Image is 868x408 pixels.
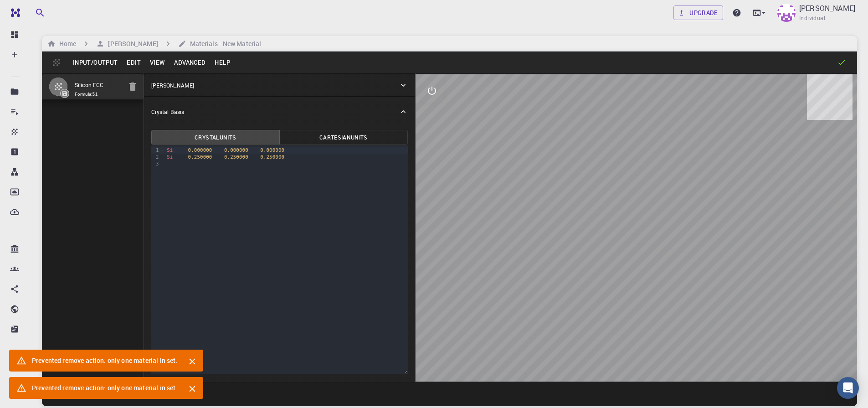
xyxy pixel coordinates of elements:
nav: breadcrumb [46,39,263,49]
button: Advanced [169,55,210,70]
span: 0.000000 [188,147,212,153]
a: Upgrade [673,5,723,20]
span: 0.250000 [188,154,212,160]
div: 2 [151,154,160,160]
p: [PERSON_NAME] [151,81,194,89]
h6: Home [56,39,76,49]
div: Crystal Basis [144,97,415,126]
button: CartesianUnits [279,130,408,145]
span: Formula: [75,91,122,98]
span: 0.250000 [260,154,284,160]
span: Si [167,154,173,160]
button: View [145,55,170,70]
p: [PERSON_NAME] [799,3,855,14]
div: 3 [151,160,160,167]
button: Input/Output [68,55,122,70]
p: Crystal Basis [151,108,184,116]
div: Prevented remove action: only one material in set. [32,352,178,369]
span: 0.250000 [224,154,248,160]
div: Open Intercom Messenger [837,377,859,399]
span: 0.000000 [260,147,284,153]
button: CrystalUnits [151,130,280,145]
img: logo [7,8,20,17]
button: Edit [122,55,145,70]
img: UTSAV SINGH [777,4,796,22]
button: Help [210,55,235,70]
button: Close [185,354,200,369]
span: 0.000000 [224,147,248,153]
span: Individual [799,14,825,23]
h6: [PERSON_NAME] [104,39,158,49]
button: Close [185,382,200,396]
span: Support [18,6,51,15]
h6: Materials - New Material [186,39,261,49]
div: 1 [151,147,160,154]
div: [PERSON_NAME] [144,74,415,96]
span: Si [167,147,173,153]
div: Prevented remove action: only one material in set. [32,380,178,396]
code: Si [92,92,98,97]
